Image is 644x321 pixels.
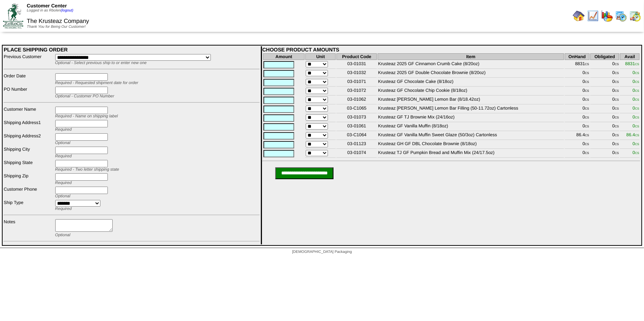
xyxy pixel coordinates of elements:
td: 03-01032 [336,70,377,78]
td: Shipping City [3,146,54,159]
span: CS [615,134,619,137]
td: 0 [590,114,619,122]
td: Krusteaz GF Chocolate Cake (8/18oz) [378,78,564,87]
span: Optional [55,141,70,145]
td: 03-01062 [336,96,377,104]
th: OnHand [565,53,590,60]
td: 86.4 [565,132,590,140]
div: PLACE SHIPPING ORDER [4,47,260,53]
td: 0 [590,96,619,104]
th: Amount [263,53,305,60]
span: 0 [633,114,639,120]
span: Optional - Select previous ship to or enter new one [55,61,147,65]
td: 0 [565,114,590,122]
td: 03-C1065 [336,105,377,113]
th: Product Code [336,53,377,60]
td: Order Date [3,73,54,86]
span: [DEMOGRAPHIC_DATA] Packaging [292,250,352,254]
td: 0 [565,87,590,96]
span: Thank You for Being Our Customer! [27,25,86,29]
td: Ship Type [3,200,54,211]
img: home.gif [573,10,585,22]
span: Required - Two letter shipping state [55,167,119,172]
span: Optional [55,233,70,237]
span: CS [635,134,639,137]
span: Required - Requested shipment date for order [55,81,138,85]
td: Shipping Zip [3,173,54,185]
span: CS [585,98,589,101]
span: Required - Name on shipping label [55,114,118,118]
th: Avail [620,53,640,60]
td: Shipping Address1 [3,120,54,132]
th: Obligated [590,53,619,60]
span: CS [615,107,619,110]
td: 0 [565,123,590,131]
th: Unit [305,53,336,60]
td: Krusteaz GH GF DBL Chocolate Brownie (8/18oz) [378,141,564,149]
span: CS [615,116,619,119]
td: Shipping State [3,160,54,172]
span: 0 [633,141,639,146]
span: CS [615,151,619,155]
span: Optional [55,194,70,198]
td: 0 [590,132,619,140]
span: CS [635,71,639,75]
td: 0 [565,70,590,78]
span: 86.4 [627,132,639,137]
td: 03-C1064 [336,132,377,140]
td: PO Number [3,86,54,99]
a: (logout) [61,9,73,13]
span: 0 [633,106,639,111]
span: CS [585,134,589,137]
span: CS [585,107,589,110]
td: Krusteaz 2025 GF Cinnamon Crumb Cake (8/20oz) [378,61,564,69]
td: 03-01072 [336,87,377,96]
td: Krusteaz GF TJ Brownie Mix (24/16oz) [378,114,564,122]
td: Krusteaz GF Vanilla Muffin Sweet Glaze (50/3oz) Cartonless [378,132,564,140]
td: Krusteaz 2025 GF Double Chocolate Brownie (8/20oz) [378,70,564,78]
span: 0 [633,123,639,128]
span: Required [55,154,72,158]
img: graph.gif [601,10,613,22]
td: 03-01123 [336,141,377,149]
span: Logged in as Rbolen [27,9,73,13]
td: Shipping Address2 [3,133,54,146]
span: CS [635,80,639,84]
td: Previous Customer [3,54,54,66]
td: 0 [590,105,619,113]
span: CS [635,98,639,101]
td: Krusteaz [PERSON_NAME] Lemon Bar (8/18.42oz) [378,96,564,104]
td: 0 [590,150,619,158]
span: 0 [633,79,639,84]
td: 0 [565,141,590,149]
span: CS [635,125,639,128]
span: CS [615,89,619,93]
td: 0 [565,150,590,158]
span: The Krusteaz Company [27,18,89,24]
span: CS [585,125,589,128]
span: CS [635,143,639,146]
td: 03-01031 [336,61,377,69]
div: CHOOSE PRODUCT AMOUNTS [262,47,640,53]
span: CS [615,98,619,101]
span: Required [55,207,72,211]
span: Customer Center [27,3,67,9]
td: 0 [565,105,590,113]
img: ZoRoCo_Logo(Green%26Foil)%20jpg.webp [3,3,23,28]
td: Krusteaz [PERSON_NAME] Lemon Bar Filling (50-11.72oz) Cartonless [378,105,564,113]
span: 0 [633,97,639,102]
span: Required [55,181,72,185]
span: CS [585,71,589,75]
span: 0 [633,150,639,155]
td: 0 [590,87,619,96]
span: CS [615,80,619,84]
td: 0 [590,78,619,87]
span: CS [635,116,639,119]
td: 0 [590,141,619,149]
span: CS [635,107,639,110]
td: Krusteaz GF Chocolate Chip Cookie (8/18oz) [378,87,564,96]
span: 8831 [625,61,639,66]
span: CS [615,125,619,128]
span: CS [635,63,639,66]
span: CS [635,151,639,155]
